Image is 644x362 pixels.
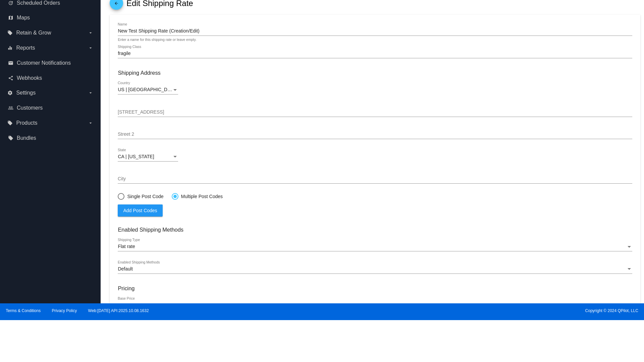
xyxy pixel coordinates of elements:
a: Privacy Policy [52,308,77,313]
span: Copyright © 2024 QPilot, LLC [328,308,638,313]
mat-select: Enabled Shipping Methods [118,266,632,272]
span: Flat rate [118,244,135,249]
span: Retain & Grow [16,30,51,36]
input: Street 1 [118,110,632,115]
input: Name [118,28,632,34]
input: Street 2 [118,132,632,137]
i: local_offer [8,135,13,141]
a: Web:[DATE] API:2025.10.08.1632 [88,308,149,313]
h3: Pricing [118,285,632,292]
span: Bundles [17,135,36,141]
i: arrow_drop_down [88,45,93,51]
app-text-input-dialog: Post Codes List [118,208,162,213]
i: share [8,75,13,81]
span: Customer Notifications [17,60,71,66]
div: Multiple Post Codes [178,194,223,199]
mat-select: State [118,154,178,160]
i: arrow_drop_down [88,120,93,126]
a: Terms & Conditions [6,308,41,313]
span: Products [16,120,37,126]
i: local_offer [7,120,13,126]
div: Single Post Code [124,194,163,199]
i: email [8,60,13,66]
input: Shipping Class [118,51,632,56]
mat-select: Country [118,87,178,93]
i: arrow_drop_down [88,30,93,36]
span: Webhooks [17,75,42,81]
i: local_offer [7,30,13,36]
h3: Shipping Address [118,70,632,76]
i: settings [7,90,13,96]
i: people_outline [8,105,13,111]
div: Enter a name for this shipping rate or leave empty. [118,38,196,42]
input: Base Price [118,303,632,308]
span: Maps [17,15,30,21]
span: Add Post Codes [123,208,157,213]
span: US | [GEOGRAPHIC_DATA] [118,87,177,92]
i: equalizer [7,45,13,51]
span: Reports [16,45,35,51]
span: Settings [16,90,36,96]
span: Customers [17,105,43,111]
i: arrow_drop_down [88,90,93,96]
mat-select: Shipping Type [118,244,632,249]
span: CA | [US_STATE] [118,154,154,159]
span: Default [118,266,132,271]
mat-icon: arrow_back [112,1,120,9]
i: map [8,15,13,20]
i: update [8,0,13,6]
h3: Enabled Shipping Methods [118,227,632,233]
input: City [118,176,632,182]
